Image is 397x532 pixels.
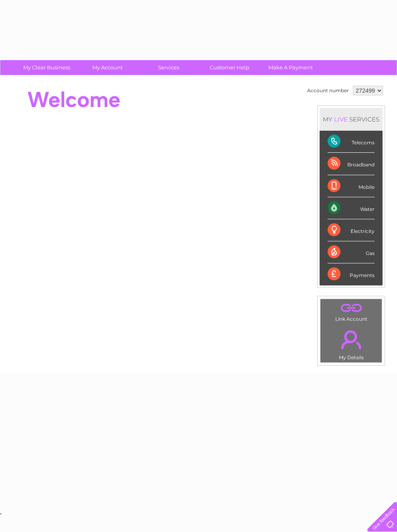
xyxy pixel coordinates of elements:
[328,131,375,153] div: Telecoms
[14,60,80,75] a: My Clear Business
[320,299,382,324] td: Link Account
[320,108,383,131] div: MY SERVICES
[305,84,351,97] td: Account number
[196,60,263,75] a: Customer Help
[136,60,202,75] a: Services
[328,197,375,219] div: Water
[75,60,141,75] a: My Account
[328,241,375,263] div: Gas
[332,115,349,123] div: LIVE
[320,324,382,363] td: My Details
[328,175,375,197] div: Mobile
[257,60,324,75] a: Make A Payment
[328,219,375,241] div: Electricity
[328,263,375,285] div: Payments
[328,153,375,175] div: Broadband
[322,326,380,354] a: .
[322,301,380,315] a: .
